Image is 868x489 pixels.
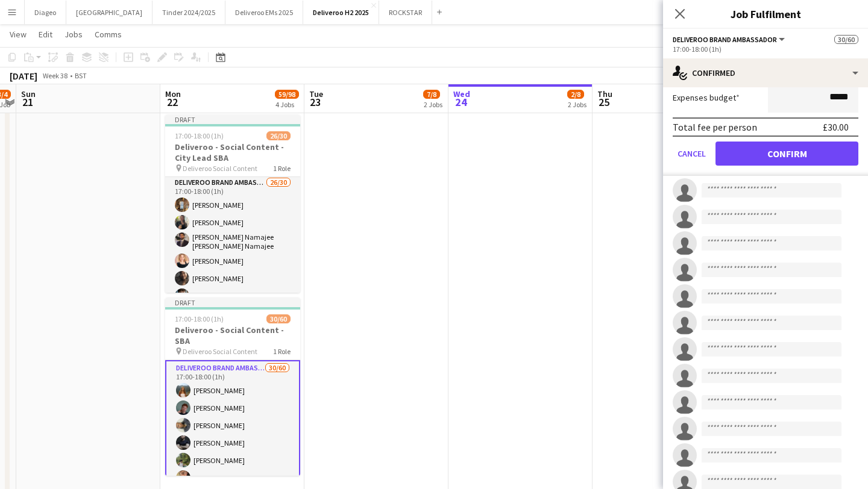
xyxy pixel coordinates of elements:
[165,89,181,99] span: Mon
[163,95,181,109] span: 22
[596,95,612,109] span: 25
[663,6,868,22] h3: Job Fulfilment
[175,314,224,323] span: 17:00-18:00 (1h)
[673,121,757,133] div: Total fee per person
[266,131,291,140] span: 26/30
[568,100,587,109] div: 2 Jobs
[40,71,70,80] span: Week 38
[5,26,31,42] a: View
[10,70,37,82] div: [DATE]
[165,297,300,476] app-job-card: Draft17:00-18:00 (1h)30/60Deliveroo - Social Content - SBA Deliveroo Social Content1 RoleDelivero...
[673,142,711,166] button: Cancel
[165,297,300,307] div: Draft
[834,35,858,44] span: 30/60
[303,1,379,24] button: Deliveroo H2 2025
[673,35,777,44] span: Deliveroo Brand Ambassador
[165,142,300,163] h3: Deliveroo - Social Content - City Lead SBA
[60,26,87,42] a: Jobs
[823,121,849,133] div: £30.00
[19,95,36,109] span: 21
[10,29,27,40] span: View
[673,45,858,54] div: 17:00-18:00 (1h)
[183,164,257,173] span: Deliveroo Social Content
[183,347,257,356] span: Deliveroo Social Content
[597,89,612,99] span: Thu
[90,26,127,42] a: Comms
[451,95,470,109] span: 24
[66,1,153,24] button: [GEOGRAPHIC_DATA]
[673,92,740,103] label: Expenses budget
[21,89,36,99] span: Sun
[165,325,300,346] h3: Deliveroo - Social Content - SBA
[39,29,52,40] span: Edit
[379,1,432,24] button: ROCKSTAR
[165,114,300,293] app-job-card: Draft17:00-18:00 (1h)26/30Deliveroo - Social Content - City Lead SBA Deliveroo Social Content1 Ro...
[266,314,291,323] span: 30/60
[453,89,470,99] span: Wed
[225,1,303,24] button: Deliveroo EMs 2025
[34,26,57,42] a: Edit
[663,58,868,87] div: Confirmed
[25,1,66,24] button: Diageo
[275,100,298,109] div: 4 Jobs
[275,90,299,99] span: 59/98
[165,114,300,124] div: Draft
[273,347,291,356] span: 1 Role
[273,164,291,173] span: 1 Role
[75,71,87,80] div: BST
[424,100,442,109] div: 2 Jobs
[423,90,440,99] span: 7/8
[307,95,323,109] span: 23
[64,29,83,40] span: Jobs
[153,1,225,24] button: Tinder 2024/2025
[567,90,584,99] span: 2/8
[673,35,787,44] button: Deliveroo Brand Ambassador
[175,131,224,140] span: 17:00-18:00 (1h)
[309,89,323,99] span: Tue
[95,29,122,40] span: Comms
[715,142,858,166] button: Confirm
